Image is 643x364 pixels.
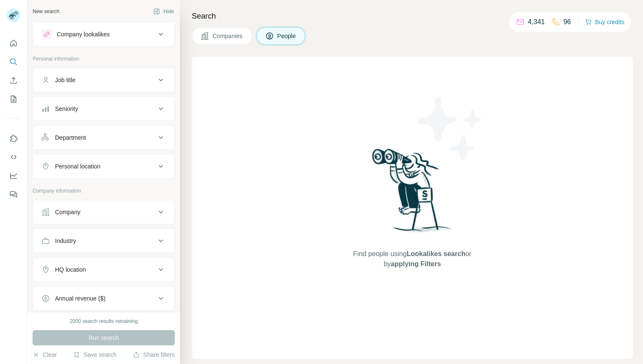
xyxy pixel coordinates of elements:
[33,288,174,309] button: Annual revenue ($)
[70,317,138,325] div: 2000 search results remaining
[55,265,86,274] div: HQ location
[133,350,175,359] button: Share filters
[55,294,105,303] div: Annual revenue ($)
[33,127,174,148] button: Department
[55,105,78,113] div: Seniority
[7,131,20,146] button: Use Surfe on LinkedIn
[391,260,441,267] span: applying Filters
[55,133,86,142] div: Department
[33,187,175,195] p: Company information
[33,24,174,44] button: Company lookalikes
[563,17,571,27] p: 96
[345,249,480,269] span: Find people using or by
[33,8,59,15] div: New search
[7,36,20,51] button: Quick start
[33,259,174,280] button: HQ location
[55,162,100,171] div: Personal location
[585,16,624,28] button: Buy credits
[7,54,20,69] button: Search
[7,149,20,165] button: Use Surfe API
[277,32,297,40] span: People
[7,91,20,107] button: My lists
[33,70,174,90] button: Job title
[7,168,20,183] button: Dashboard
[33,55,175,63] p: Personal information
[212,32,243,40] span: Companies
[55,208,80,216] div: Company
[412,91,488,167] img: Surfe Illustration - Stars
[33,350,57,359] button: Clear
[33,231,174,251] button: Industry
[33,156,174,176] button: Personal location
[528,17,545,27] p: 4,341
[55,76,75,84] div: Job title
[147,5,180,18] button: Hide
[407,250,466,257] span: Lookalikes search
[368,146,456,241] img: Surfe Illustration - Woman searching with binoculars
[73,350,116,359] button: Save search
[33,202,174,222] button: Company
[7,73,20,88] button: Enrich CSV
[33,99,174,119] button: Seniority
[57,30,110,39] div: Company lookalikes
[7,187,20,202] button: Feedback
[192,10,633,22] h4: Search
[55,237,76,245] div: Industry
